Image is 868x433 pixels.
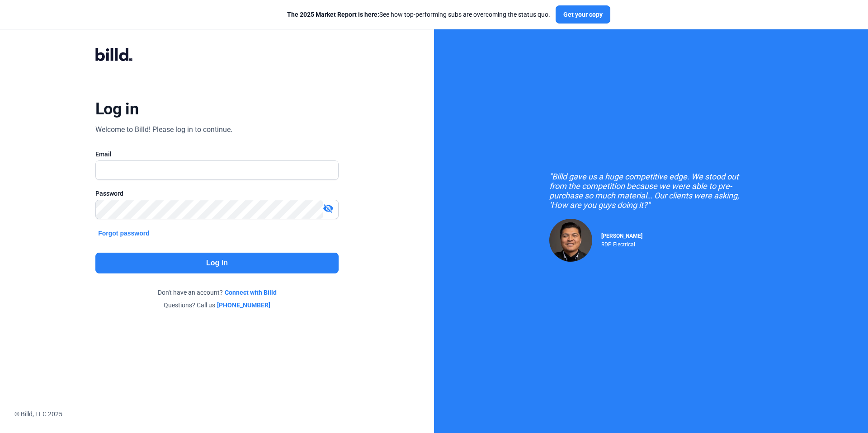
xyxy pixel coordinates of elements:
span: The 2025 Market Report is here: [287,11,379,18]
div: "Billd gave us a huge competitive edge. We stood out from the competition because we were able to... [549,172,753,210]
button: Get your copy [556,5,610,24]
div: Log in [95,99,138,119]
div: Password [95,189,339,198]
div: Email [95,150,339,159]
a: Connect with Billd [225,288,277,297]
img: Raul Pacheco [549,219,592,262]
div: Welcome to Billd! Please log in to continue. [95,124,232,135]
button: Forgot password [95,228,152,238]
mat-icon: visibility_off [323,203,334,214]
div: See how top-performing subs are overcoming the status quo. [287,10,550,19]
a: [PHONE_NUMBER] [217,301,270,310]
button: Log in [95,253,339,273]
div: Questions? Call us [95,301,339,310]
div: RDP Electrical [601,239,642,248]
span: [PERSON_NAME] [601,233,642,239]
div: Don't have an account? [95,288,339,297]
